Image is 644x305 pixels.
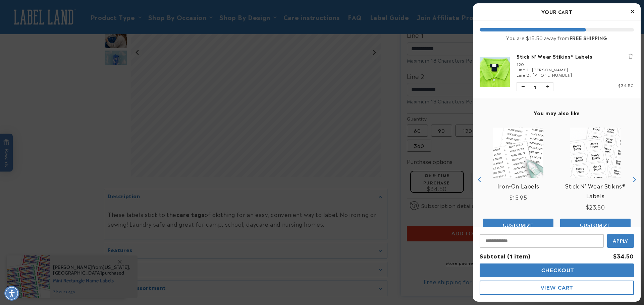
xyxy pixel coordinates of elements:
button: Do these labels need ironing? [26,37,93,50]
li: product [480,46,634,98]
span: $23.50 [586,203,605,211]
span: $15.95 [509,193,527,201]
button: Decrease quantity of Stick N' Wear Stikins® Labels [517,83,529,91]
button: Previous [475,175,485,185]
span: Line 1 [517,66,529,72]
button: View Cart [480,281,634,295]
span: : [530,66,531,72]
span: Line 2 [517,72,529,78]
input: Input Discount [480,234,604,248]
h2: Your Cart [480,7,634,17]
button: Increase quantity of Stick N' Wear Stikins® Labels [541,83,553,91]
span: Subtotal (1 item) [480,252,530,260]
span: Apply [613,238,629,244]
span: View Cart [541,285,573,291]
div: 120 [517,61,634,67]
span: Checkout [540,267,574,274]
button: Add the product, Iron-On Labels to Cart [483,219,553,232]
span: [PHONE_NUMBER] [533,72,572,78]
iframe: Sign Up via Text for Offers [5,251,85,272]
b: FREE SHIPPING [570,34,607,41]
button: Apply [607,234,634,248]
button: Next [629,175,639,185]
a: View Iron-On Labels [497,181,539,191]
button: Checkout [480,263,634,277]
span: 1 [529,83,541,91]
span: Customize [580,222,611,228]
span: [PERSON_NAME] [532,66,568,72]
a: View Stick N' Wear Stikins® Labels [560,181,631,201]
img: View Stick N' Wear Stikins® Labels [570,128,621,178]
img: Stick N' Wear Stikins® Labels [480,57,510,87]
button: Can these labels be used on uniforms? [9,19,93,31]
div: product [557,121,634,238]
button: Add the product, Stick N' Wear Stikins® Labels to Cart [560,219,631,232]
div: Accessibility Menu [4,286,19,301]
a: Stick N' Wear Stikins® Labels [517,53,634,60]
h4: You may also like [480,110,634,116]
button: Close Cart [627,7,637,17]
div: product [480,121,557,238]
div: $34.50 [613,251,634,261]
span: Customize [503,222,534,228]
div: You are $15.50 away from [480,35,634,41]
span: $34.50 [618,82,634,88]
img: Iron-On Labels - Label Land [493,128,543,178]
button: Remove Stick N' Wear Stikins® Labels [627,53,634,60]
span: : [530,72,532,78]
